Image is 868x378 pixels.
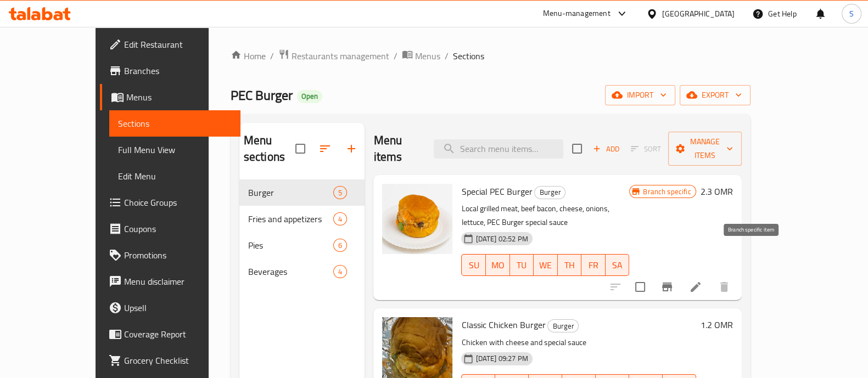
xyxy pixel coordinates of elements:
[109,110,240,137] a: Sections
[538,257,553,273] span: WE
[849,8,854,20] span: S
[124,196,232,209] span: Choice Groups
[124,222,232,235] span: Coupons
[586,257,601,273] span: FR
[701,317,733,332] h6: 1.2 OMR
[231,49,751,63] nav: breadcrumb
[589,140,624,157] span: Add item
[548,320,578,332] span: Burger
[100,242,240,268] a: Promotions
[466,257,481,273] span: SU
[126,91,232,104] span: Menus
[239,175,365,289] nav: Menu sections
[118,143,232,156] span: Full Menu View
[124,64,232,77] span: Branches
[239,258,365,285] div: Beverages4
[100,189,240,216] a: Choice Groups
[231,83,293,108] span: PEC Burger
[534,254,558,276] button: WE
[605,85,675,105] button: import
[490,257,506,273] span: MO
[239,206,365,232] div: Fries and appetizers4
[629,275,652,298] span: Select to update
[334,188,346,198] span: 5
[124,38,232,51] span: Edit Restaurant
[100,295,240,321] a: Upsell
[333,212,347,225] div: items
[334,214,346,224] span: 4
[688,88,742,102] span: export
[668,132,742,166] button: Manage items
[486,254,510,276] button: MO
[231,49,266,63] a: Home
[565,137,589,160] span: Select section
[278,49,389,63] a: Restaurants management
[701,184,733,199] h6: 2.3 OMR
[100,321,240,347] a: Coverage Report
[461,336,696,349] p: Chicken with cheese and special sauce
[109,163,240,189] a: Edit Menu
[461,317,545,333] span: Classic Chicken Burger
[289,137,312,160] span: Select all sections
[248,186,334,199] span: Burger
[244,132,296,165] h2: Menu sections
[100,347,240,374] a: Grocery Checklist
[445,49,449,63] li: /
[689,280,702,294] a: Edit menu item
[118,117,232,130] span: Sections
[394,49,397,63] li: /
[461,202,629,229] p: Local grilled meat, beef bacon, cheese, onions, lettuce, PEC Burger special sauce
[124,354,232,367] span: Grocery Checklist
[124,328,232,341] span: Coverage Report
[124,301,232,314] span: Upsell
[558,254,582,276] button: TH
[338,136,365,162] button: Add section
[100,58,240,84] a: Branches
[239,179,365,206] div: Burger5
[453,49,484,63] span: Sections
[711,274,737,300] button: delete
[591,143,621,155] span: Add
[510,254,534,276] button: TU
[100,268,240,295] a: Menu disclaimer
[534,186,565,199] div: Burger
[297,92,322,101] span: Open
[606,254,630,276] button: SA
[248,212,334,225] span: Fries and appetizers
[297,90,322,103] div: Open
[614,88,667,102] span: import
[662,8,735,20] div: [GEOGRAPHIC_DATA]
[415,49,440,63] span: Menus
[624,140,668,157] span: Select section first
[461,183,532,200] span: Special PEC Burger
[535,186,565,199] span: Burger
[471,234,532,244] span: [DATE] 02:52 PM
[333,265,347,278] div: items
[292,49,389,63] span: Restaurants management
[402,49,440,63] a: Menus
[680,85,751,105] button: export
[677,135,733,162] span: Manage items
[270,49,274,63] li: /
[514,257,530,273] span: TU
[543,7,611,20] div: Menu-management
[334,267,346,277] span: 4
[562,257,578,273] span: TH
[589,140,624,157] button: Add
[100,84,240,110] a: Menus
[334,240,346,251] span: 6
[248,265,334,278] span: Beverages
[109,137,240,163] a: Full Menu View
[461,254,485,276] button: SU
[248,239,334,252] span: Pies
[547,319,579,332] div: Burger
[471,353,532,364] span: [DATE] 09:27 PM
[239,232,365,258] div: Pies6
[100,216,240,242] a: Coupons
[639,187,695,197] span: Branch specific
[373,132,420,165] h2: Menu items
